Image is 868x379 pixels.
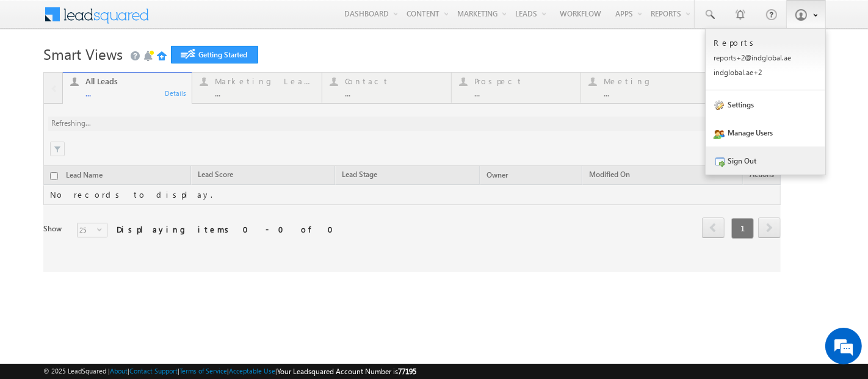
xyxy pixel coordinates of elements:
[714,53,817,62] p: repor ts+2@ indgl obal. ae
[277,367,416,376] span: Your Leadsquared Account Number is
[43,366,416,377] span: © 2025 LeadSquared | | | | |
[706,90,825,118] a: Settings
[706,146,825,175] a: Sign Out
[714,37,817,48] p: Reports
[398,367,416,376] span: 77195
[706,118,825,146] a: Manage Users
[43,44,123,63] span: Smart Views
[714,68,817,77] p: indgl obal. ae+2
[229,367,275,375] a: Acceptable Use
[179,367,227,375] a: Terms of Service
[129,367,178,375] a: Contact Support
[171,46,258,63] a: Getting Started
[110,367,128,375] a: About
[706,29,825,90] a: Reports reports+2@indglobal.ae indglobal.ae+2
